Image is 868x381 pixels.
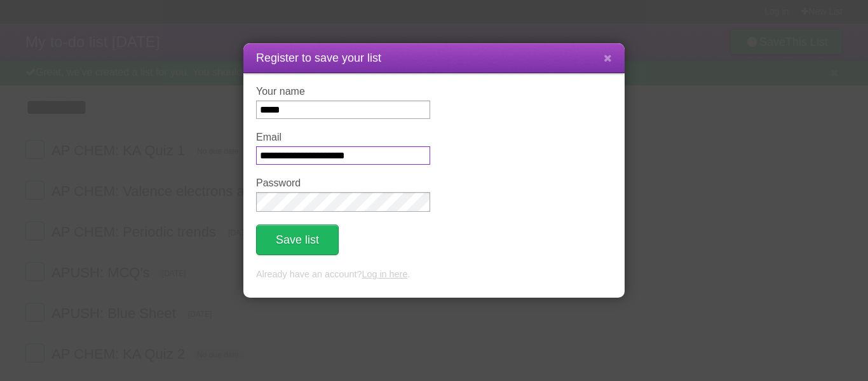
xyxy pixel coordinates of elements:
label: Password [256,177,430,189]
h1: Register to save your list [256,50,612,67]
button: Save list [256,225,339,255]
label: Email [256,132,430,143]
a: Log in here [362,269,407,279]
p: Already have an account? . [256,268,612,282]
label: Your name [256,86,430,97]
